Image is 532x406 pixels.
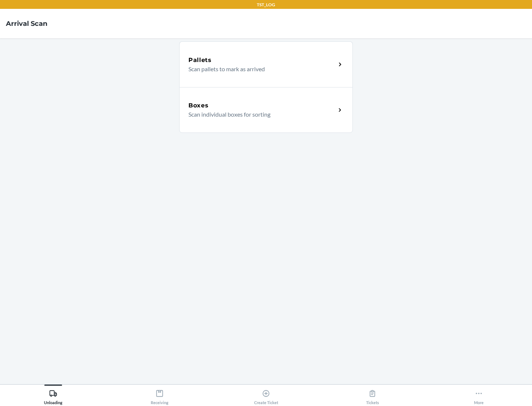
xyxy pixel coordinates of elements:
a: BoxesScan individual boxes for sorting [179,87,353,133]
p: TST_LOG [257,1,275,8]
div: Create Ticket [254,386,278,405]
h4: Arrival Scan [6,19,47,28]
p: Scan individual boxes for sorting [188,110,330,119]
button: More [426,385,532,405]
button: Receiving [106,385,213,405]
h5: Boxes [188,101,209,110]
button: Create Ticket [213,385,319,405]
a: PalletsScan pallets to mark as arrived [179,41,353,87]
p: Scan pallets to mark as arrived [188,65,330,73]
h5: Pallets [188,56,212,65]
div: Unloading [44,386,62,405]
div: Tickets [366,386,379,405]
div: Receiving [151,386,168,405]
div: More [474,386,484,405]
button: Tickets [319,385,426,405]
